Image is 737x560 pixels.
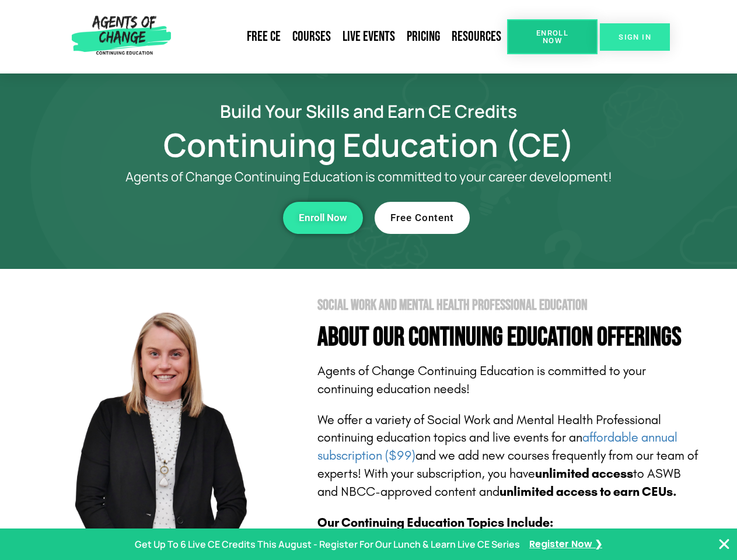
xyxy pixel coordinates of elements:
a: Resources [446,23,507,50]
h1: Continuing Education (CE) [36,131,701,158]
b: unlimited access to earn CEUs. [500,484,677,499]
h2: Build Your Skills and Earn CE Credits [36,103,701,120]
b: Our Continuing Education Topics Include: [317,515,553,530]
a: Enroll Now [283,202,363,234]
button: Close Banner [717,537,731,551]
h2: Social Work and Mental Health Professional Education [317,298,701,313]
a: Pricing [401,23,446,50]
nav: Menu [176,23,507,50]
a: Free CE [241,23,287,50]
span: SIGN IN [619,33,651,41]
a: Live Events [337,23,401,50]
span: Enroll Now [299,213,347,223]
a: Enroll Now [507,19,598,54]
p: We offer a variety of Social Work and Mental Health Professional continuing education topics and ... [317,411,701,501]
span: Free Content [390,213,454,223]
a: Register Now ❯ [529,536,602,553]
span: Enroll Now [526,29,579,44]
a: SIGN IN [600,23,670,51]
a: Courses [287,23,337,50]
p: Get Up To 6 Live CE Credits This August - Register For Our Lunch & Learn Live CE Series [135,536,520,553]
p: Agents of Change Continuing Education is committed to your career development! [83,170,655,184]
h4: About Our Continuing Education Offerings [317,324,701,351]
b: unlimited access [535,466,633,481]
span: Agents of Change Continuing Education is committed to your continuing education needs! [317,363,646,397]
a: Free Content [375,202,470,234]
